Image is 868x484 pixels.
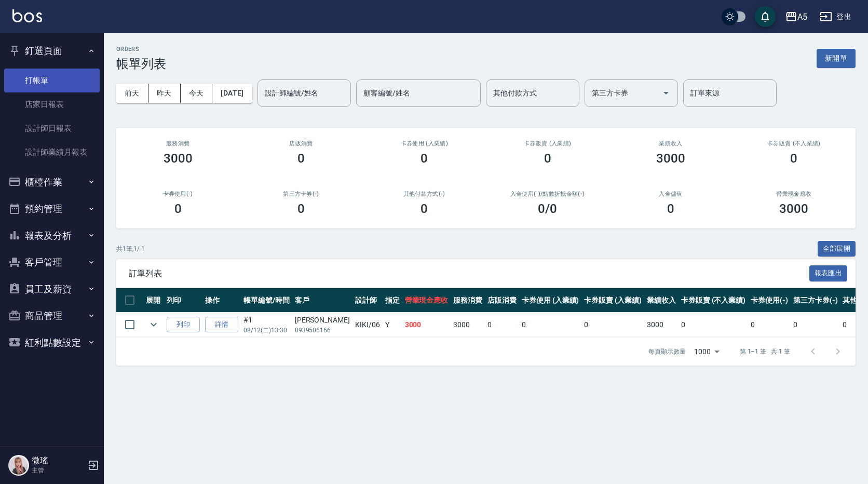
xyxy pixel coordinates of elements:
[4,37,100,64] button: 釘選頁面
[4,249,100,276] button: 客戶管理
[243,326,290,335] p: 08/12 (二) 13:30
[581,288,644,313] th: 卡券販賣 (入業績)
[485,313,519,337] td: 0
[143,288,164,313] th: 展開
[656,151,685,166] h3: 3000
[745,140,843,147] h2: 卡券販賣 (不入業績)
[116,57,166,71] h3: 帳單列表
[4,92,100,116] a: 店家日報表
[297,151,305,166] h3: 0
[297,201,305,216] h3: 0
[12,9,42,22] img: Logo
[451,288,485,313] th: 服務消費
[498,140,596,147] h2: 卡券販賣 (入業績)
[352,313,383,337] td: KIKI /06
[538,201,557,216] h3: 0 /0
[4,195,100,222] button: 預約管理
[4,329,100,356] button: 紅利點數設定
[402,288,451,313] th: 營業現金應收
[421,201,428,216] h3: 0
[748,288,791,313] th: 卡券使用(-)
[498,191,596,197] h2: 入金使用(-) /點數折抵金額(-)
[292,288,352,313] th: 客戶
[383,313,402,337] td: Y
[745,191,843,197] h2: 營業現金應收
[383,288,402,313] th: 指定
[690,338,723,366] div: 1000
[116,244,145,253] p: 共 1 筆, 1 / 1
[519,288,582,313] th: 卡券使用 (入業績)
[202,288,241,313] th: 操作
[129,191,227,197] h2: 卡券使用(-)
[818,241,856,257] button: 全部展開
[352,288,383,313] th: 設計師
[212,84,252,103] button: [DATE]
[129,140,227,147] h3: 服務消費
[797,10,807,23] div: A5
[667,201,674,216] h3: 0
[519,313,582,337] td: 0
[375,140,473,147] h2: 卡券使用 (入業績)
[817,53,856,63] a: 新開單
[164,288,202,313] th: 列印
[4,140,100,164] a: 設計師業績月報表
[544,151,551,166] h3: 0
[4,69,100,92] a: 打帳單
[116,84,148,103] button: 前天
[779,201,808,216] h3: 3000
[4,116,100,140] a: 設計師日報表
[809,265,848,281] button: 報表匯出
[148,84,181,103] button: 昨天
[129,268,809,279] span: 訂單列表
[644,288,679,313] th: 業績收入
[748,313,791,337] td: 0
[295,326,350,335] p: 0939506166
[167,317,200,333] button: 列印
[791,313,840,337] td: 0
[181,84,213,103] button: 今天
[32,455,85,466] h5: 微瑤
[485,288,519,313] th: 店販消費
[8,455,29,476] img: Person
[4,169,100,196] button: 櫃檯作業
[241,313,292,337] td: #1
[252,140,350,147] h2: 店販消費
[648,347,686,356] p: 每頁顯示數量
[32,466,85,475] p: 主管
[679,313,748,337] td: 0
[644,313,679,337] td: 3000
[658,85,674,101] button: Open
[421,151,428,166] h3: 0
[205,317,238,333] a: 詳情
[4,276,100,303] button: 員工及薪資
[4,222,100,249] button: 報表及分析
[679,288,748,313] th: 卡券販賣 (不入業績)
[4,302,100,329] button: 商品管理
[791,288,840,313] th: 第三方卡券(-)
[581,313,644,337] td: 0
[116,46,166,52] h2: ORDERS
[816,7,856,26] button: 登出
[451,313,485,337] td: 3000
[164,151,193,166] h3: 3000
[781,6,811,28] button: A5
[790,151,797,166] h3: 0
[809,268,848,278] a: 報表匯出
[375,191,473,197] h2: 其他付款方式(-)
[174,201,182,216] h3: 0
[817,49,856,68] button: 新開單
[402,313,451,337] td: 3000
[740,347,790,356] p: 第 1–1 筆 共 1 筆
[295,315,350,326] div: [PERSON_NAME]
[755,6,776,27] button: save
[621,140,720,147] h2: 業績收入
[146,317,161,332] button: expand row
[241,288,292,313] th: 帳單編號/時間
[621,191,720,197] h2: 入金儲值
[252,191,350,197] h2: 第三方卡券(-)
